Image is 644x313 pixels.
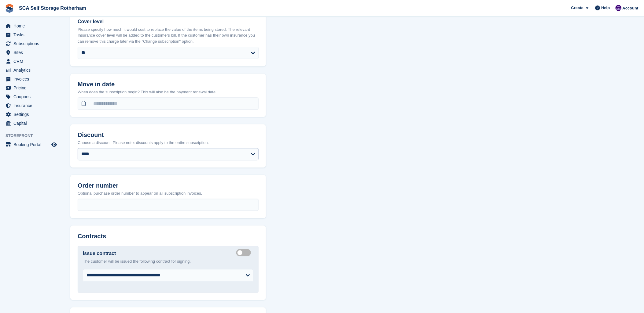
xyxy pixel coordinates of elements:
a: menu [3,57,58,66]
p: Optional purchase order number to appear on all subscription invoices. [78,191,259,197]
a: menu [3,75,58,83]
p: Choose a discount. Please note: discounts apply to the entire subscription. [78,140,259,146]
span: Analytics [13,66,50,74]
h2: Move in date [78,81,259,88]
span: Capital [13,119,50,128]
a: menu [3,110,58,119]
label: Cover level [78,18,259,26]
img: stora-icon-8386f47178a22dfd0bd8f6a31ec36ba5ce8667c1dd55bd0f319d3a0aa187defe.svg [5,4,14,13]
span: Booking Portal [13,140,50,149]
span: Invoices [13,75,50,83]
span: Home [13,22,50,30]
span: Storefront [6,133,61,139]
a: menu [3,140,58,149]
span: Help [602,5,610,11]
a: menu [3,31,58,39]
a: Preview store [50,141,58,148]
span: Create [571,5,583,11]
p: When does the subscription begin? This will also be the payment renewal date. [78,89,259,95]
span: Insurance [13,101,50,110]
a: menu [3,48,58,57]
span: Pricing [13,84,50,92]
span: Account [623,5,638,11]
a: menu [3,101,58,110]
span: CRM [13,57,50,66]
label: Issue contract [83,250,116,257]
span: Tasks [13,31,50,39]
span: Sites [13,48,50,57]
p: Please specify how much it would cost to replace the value of the items being stored. The relevan... [78,27,259,45]
span: Subscriptions [13,39,50,48]
h2: Contracts [78,233,259,240]
h2: Discount [78,132,259,139]
a: SCA Self Storage Rotherham [17,3,89,13]
a: menu [3,22,58,30]
label: Create integrated contract [236,253,253,254]
h2: Order number [78,182,259,189]
a: menu [3,66,58,74]
p: The customer will be issued the following contract for signing. [83,259,253,265]
span: Coupons [13,92,50,101]
img: Kelly Neesham [616,5,622,11]
a: menu [3,92,58,101]
a: menu [3,39,58,48]
span: Settings [13,110,50,119]
a: menu [3,84,58,92]
a: menu [3,119,58,128]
